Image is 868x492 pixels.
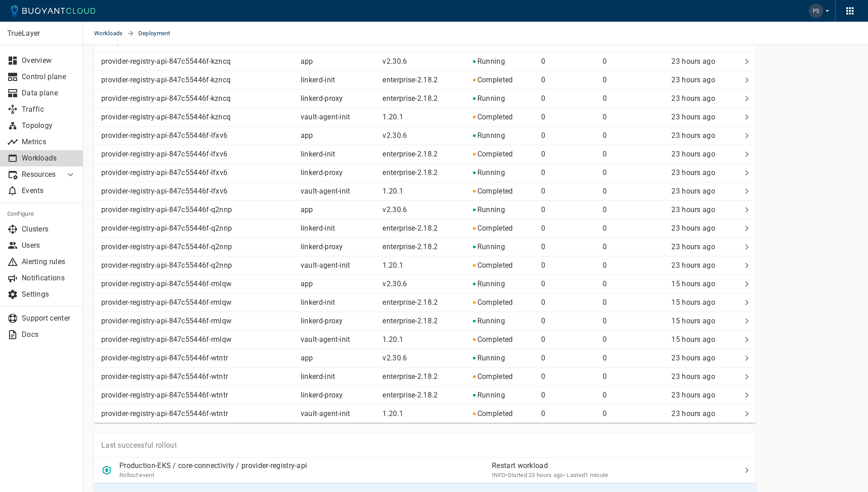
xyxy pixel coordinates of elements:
p: provider-registry-api-847c55446f-kzncq [101,94,293,103]
span: Thu, 18 Sep 2025 19:20:47 BST / Thu, 18 Sep 2025 18:20:47 UTC [671,298,715,307]
p: provider-registry-api-847c55446f-q2nnp [101,242,293,251]
p: v2.30.6 [382,205,407,214]
p: Topology [22,121,76,130]
p: provider-registry-api-847c55446f-wtntr [101,372,293,381]
p: vault-agent-init [301,187,376,196]
p: Users [22,241,76,250]
h5: Configure [7,210,76,218]
p: enterprise-2.18.2 [382,391,438,399]
p: Running [477,94,505,103]
p: 0 [541,187,595,196]
p: app [301,131,376,140]
p: enterprise-2.18.2 [382,150,438,158]
relative-time: 23 hours ago [671,168,715,177]
p: Settings [22,290,76,299]
p: enterprise-2.18.2 [382,242,438,251]
span: Thu, 18 Sep 2025 11:38:53 BST / Thu, 18 Sep 2025 10:38:53 UTC [671,354,715,362]
p: provider-registry-api-847c55446f-lfxv6 [101,131,293,140]
relative-time: 23 hours ago [671,205,715,214]
p: provider-registry-api-847c55446f-wtntr [101,391,293,400]
span: Thu, 18 Sep 2025 11:38:52 BST / Thu, 18 Sep 2025 10:38:52 UTC [671,131,715,140]
relative-time: 23 hours ago [671,224,715,232]
p: 0 [603,168,664,177]
p: provider-registry-api-847c55446f-kzncq [101,113,293,122]
p: 0 [603,261,664,270]
span: Thu, 18 Sep 2025 11:43:01 BST / Thu, 18 Sep 2025 10:43:01 UTC [671,409,715,418]
p: Notifications [22,274,76,283]
p: app [301,354,376,363]
span: Thu, 18 Sep 2025 11:43:01 BST / Thu, 18 Sep 2025 10:43:01 UTC [671,150,715,158]
p: Data plane [22,89,76,98]
p: Running [477,131,505,140]
p: Support center [22,314,76,323]
p: 0 [541,354,595,363]
p: provider-registry-api-847c55446f-rmlqw [101,317,293,326]
p: Production-EKS / core-connectivity / provider-registry-api [119,461,307,470]
p: Running [477,279,505,289]
relative-time: 23 hours ago [671,150,715,158]
p: enterprise-2.18.2 [382,317,438,325]
p: linkerd-proxy [301,391,376,400]
p: Clusters [22,225,76,234]
p: app [301,279,376,289]
relative-time: 15 hours ago [671,335,715,344]
relative-time: 23 hours ago [671,354,715,362]
p: 0 [541,298,595,307]
span: Thu, 18 Sep 2025 11:19:20 BST / Thu, 18 Sep 2025 10:19:20 UTC [505,472,563,478]
p: Traffic [22,105,76,114]
p: linkerd-init [301,298,376,307]
relative-time: 23 hours ago [671,57,715,66]
p: Events [22,186,76,195]
p: provider-registry-api-847c55446f-q2nnp [101,261,293,270]
relative-time: 23 hours ago [671,94,715,103]
p: 0 [541,391,595,400]
span: Thu, 18 Sep 2025 11:43:01 BST / Thu, 18 Sep 2025 10:43:01 UTC [671,261,715,270]
p: 1.20.1 [382,261,403,270]
p: enterprise-2.18.2 [382,76,438,84]
p: Last successful rollout [101,441,177,450]
p: provider-registry-api-847c55446f-kzncq [101,76,293,85]
p: 0 [541,76,595,85]
p: linkerd-init [301,76,376,85]
p: enterprise-2.18.2 [382,298,438,307]
relative-time: 23 hours ago [671,76,715,84]
p: 0 [541,261,595,270]
p: TrueLayer [7,29,75,38]
p: 0 [603,298,664,307]
p: enterprise-2.18.2 [382,168,438,177]
relative-time: 23 hours ago [671,242,715,251]
p: Completed [477,409,513,418]
p: vault-agent-init [301,409,376,418]
p: 0 [541,94,595,103]
span: Thu, 18 Sep 2025 11:38:24 BST / Thu, 18 Sep 2025 10:38:24 UTC [671,57,715,66]
span: Thu, 18 Sep 2025 19:14:59 BST / Thu, 18 Sep 2025 18:14:59 UTC [671,317,715,325]
p: 0 [541,150,595,159]
span: Thu, 18 Sep 2025 11:38:49 BST / Thu, 18 Sep 2025 10:38:49 UTC [671,391,715,399]
p: enterprise-2.18.2 [382,94,438,103]
p: linkerd-proxy [301,94,376,103]
span: Thu, 18 Sep 2025 11:38:29 BST / Thu, 18 Sep 2025 10:38:29 UTC [671,242,715,251]
p: 0 [603,279,664,289]
p: 0 [603,57,664,66]
p: linkerd-proxy [301,168,376,177]
p: provider-registry-api-847c55446f-q2nnp [101,224,293,233]
p: 0 [541,242,595,251]
img: Patrik Singer [809,4,823,18]
p: Completed [477,224,513,233]
p: Running [477,391,505,400]
p: provider-registry-api-847c55446f-rmlqw [101,335,293,344]
relative-time: 15 hours ago [671,279,715,288]
p: provider-registry-api-847c55446f-wtntr [101,354,293,363]
span: INFO [492,472,505,478]
span: Thu, 18 Sep 2025 11:38:50 BST / Thu, 18 Sep 2025 10:38:50 UTC [671,168,715,177]
p: 0 [603,354,664,363]
p: 0 [603,205,664,214]
p: 0 [603,187,664,196]
relative-time: 15 hours ago [671,298,715,307]
p: linkerd-proxy [301,317,376,326]
p: 1.20.1 [382,409,403,418]
p: 1.20.1 [382,187,403,195]
p: 1.20.1 [382,113,403,121]
p: Completed [477,113,513,122]
p: Running [477,354,505,363]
